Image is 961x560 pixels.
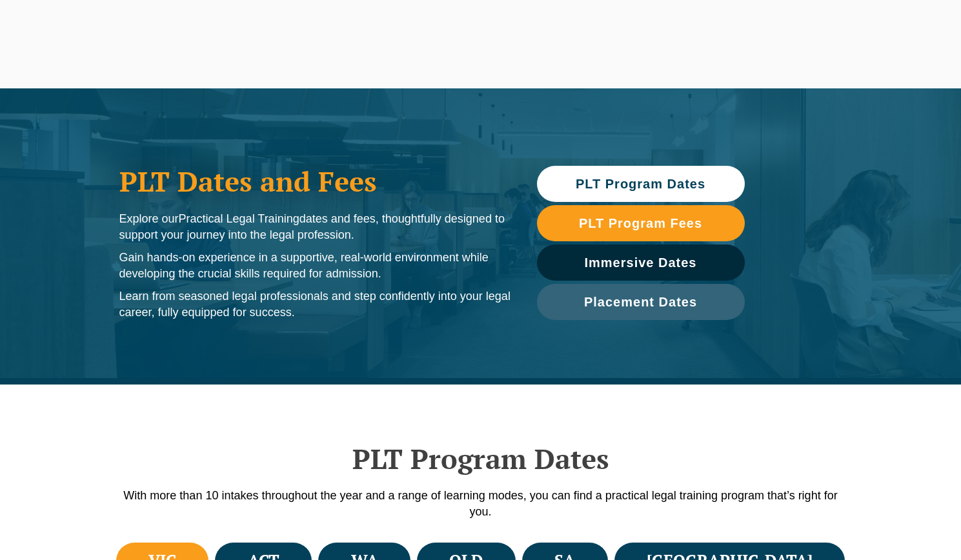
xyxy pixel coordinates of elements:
a: Immersive Dates [537,245,745,281]
h1: PLT Dates and Fees [119,165,511,197]
span: Immersive Dates [585,256,697,269]
p: Explore our dates and fees, thoughtfully designed to support your journey into the legal profession. [119,211,511,243]
p: With more than 10 intakes throughout the year and a range of learning modes, you can find a pract... [113,488,849,520]
span: Placement Dates [584,295,697,308]
span: PLT Program Fees [579,217,702,230]
h2: PLT Program Dates [113,443,849,475]
span: Practical Legal Training [179,212,299,225]
p: Gain hands-on experience in a supportive, real-world environment while developing the crucial ski... [119,250,511,282]
span: PLT Program Dates [576,177,705,190]
p: Learn from seasoned legal professionals and step confidently into your legal career, fully equipp... [119,288,511,321]
a: PLT Program Fees [537,205,745,241]
a: PLT Program Dates [537,166,745,202]
a: Placement Dates [537,284,745,320]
